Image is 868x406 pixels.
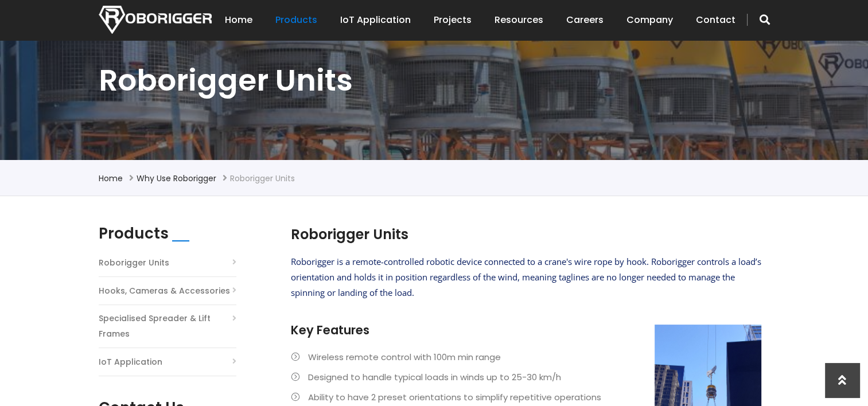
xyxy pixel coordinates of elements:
[291,225,761,244] h2: Roborigger Units
[99,173,123,184] a: Home
[99,255,169,271] a: Roborigger Units
[495,2,543,38] a: Resources
[225,2,252,38] a: Home
[434,2,472,38] a: Projects
[99,311,236,342] a: Specialised Spreader & Lift Frames
[566,2,604,38] a: Careers
[275,2,317,38] a: Products
[137,173,216,184] a: Why use Roborigger
[99,283,230,299] a: Hooks, Cameras & Accessories
[99,354,162,370] a: IoT Application
[696,2,735,38] a: Contact
[99,61,770,100] h1: Roborigger Units
[291,389,761,405] li: Ability to have 2 preset orientations to simplify repetitive operations
[291,369,761,385] li: Designed to handle typical loads in winds up to 25-30 km/h
[626,2,673,38] a: Company
[99,6,212,34] img: Nortech
[291,322,761,338] h3: Key Features
[291,349,761,365] li: Wireless remote control with 100m min range
[291,256,761,298] span: Roborigger is a remote-controlled robotic device connected to a crane's wire rope by hook. Robori...
[230,171,295,185] li: Roborigger Units
[340,2,411,38] a: IoT Application
[99,225,169,243] h2: Products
